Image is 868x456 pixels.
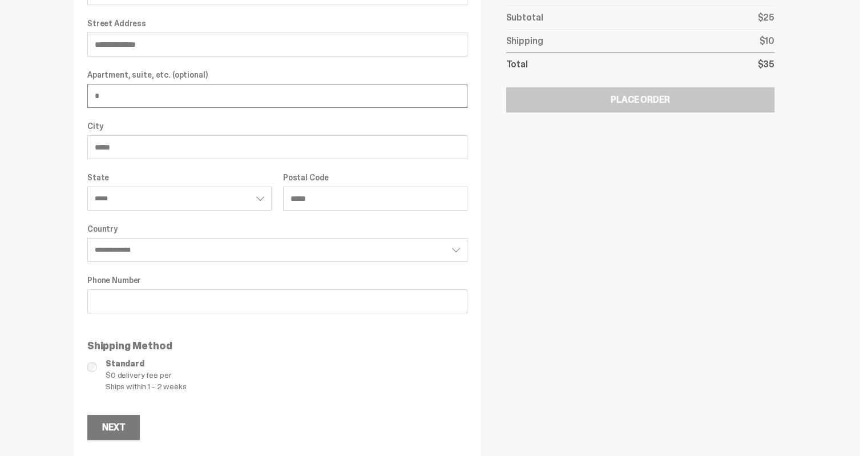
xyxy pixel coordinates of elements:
p: Total [506,60,528,69]
p: Shipping [506,37,543,46]
div: Next [102,423,125,432]
button: Place Order [506,87,774,112]
button: Next [87,415,140,440]
label: Postal Code [283,173,467,182]
p: $10 [759,37,774,46]
label: City [87,122,467,131]
label: State [87,173,272,182]
span: Ships within 1 - 2 weeks [106,381,467,392]
label: Apartment, suite, etc. (optional) [87,70,467,79]
p: Subtotal [506,13,543,22]
span: Standard [106,358,467,369]
label: Country [87,224,467,233]
div: Place Order [611,95,669,104]
p: $35 [757,60,774,69]
label: Street Address [87,19,467,28]
p: Shipping Method [87,341,467,351]
label: Phone Number [87,276,467,285]
p: $25 [757,13,774,22]
span: $0 delivery fee per [106,369,467,381]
